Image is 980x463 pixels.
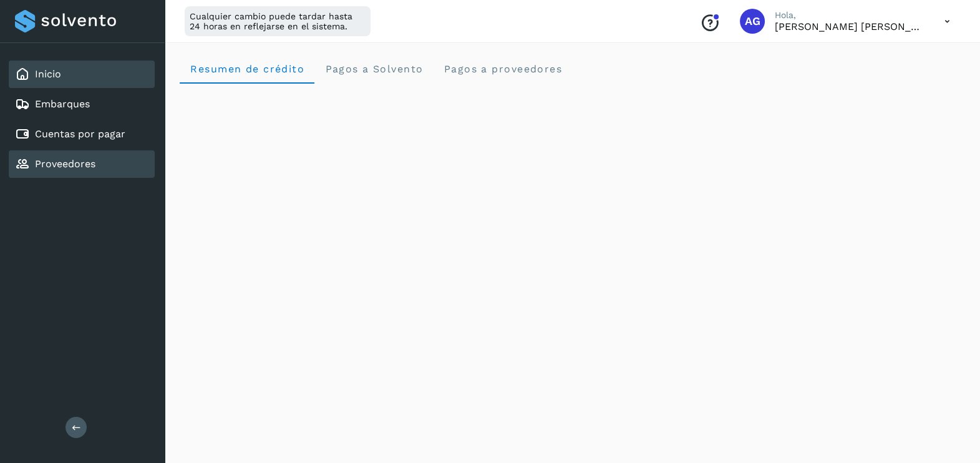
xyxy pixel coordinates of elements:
[35,98,90,110] a: Embarques
[9,150,155,178] div: Proveedores
[324,63,423,75] span: Pagos a Solvento
[35,158,95,170] a: Proveedores
[35,128,125,140] a: Cuentas por pagar
[775,21,924,32] p: Abigail Gonzalez Leon
[9,120,155,148] div: Cuentas por pagar
[185,6,371,36] div: Cualquier cambio puede tardar hasta 24 horas en reflejarse en el sistema.
[775,10,924,21] p: Hola,
[190,63,304,75] span: Resumen de crédito
[35,68,61,80] a: Inicio
[443,63,562,75] span: Pagos a proveedores
[9,61,155,88] div: Inicio
[9,90,155,118] div: Embarques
